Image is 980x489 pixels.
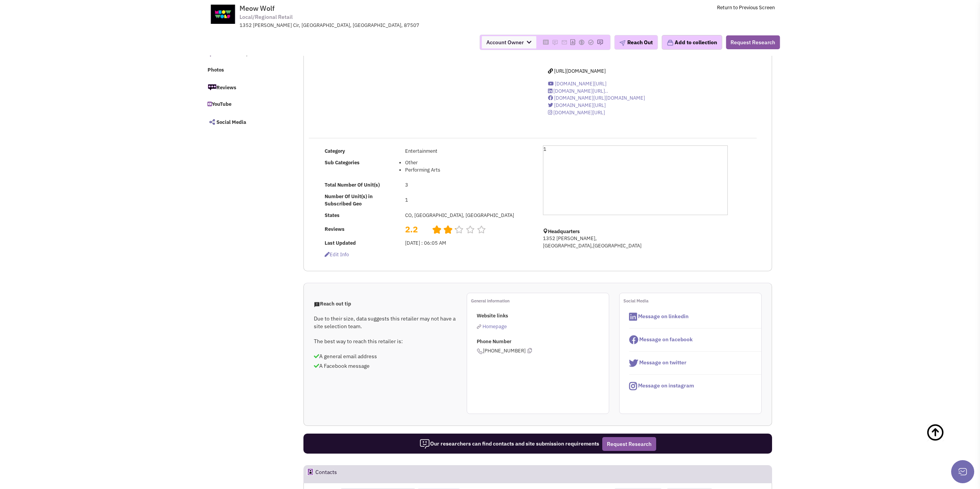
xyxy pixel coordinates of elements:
a: [DOMAIN_NAME][URL][DOMAIN_NAME] [548,95,645,101]
a: [URL][DOMAIN_NAME] [548,68,606,74]
button: Reach Out [614,35,658,50]
span: Meow Wolf [240,4,275,13]
td: CO, [GEOGRAPHIC_DATA], [GEOGRAPHIC_DATA] [403,210,533,221]
span: Message on linkedin [638,313,689,320]
h2: 2.2 [405,224,426,227]
b: Category [325,148,345,154]
a: Message on linkedin [629,313,689,320]
a: Return to Previous Screen [717,4,775,11]
span: Message on instagram [638,382,694,389]
img: Please add to your accounts [552,39,558,45]
h2: Contacts [315,466,337,482]
b: Sub Categories [325,159,360,166]
a: [DOMAIN_NAME][URL] [548,102,606,108]
p: The best way to reach this retailer is: [314,337,456,345]
b: Total Number Of Unit(s) [325,182,380,188]
b: Headquarters [548,228,580,235]
img: meowwolf.com [205,5,241,24]
p: Phone Number [477,338,609,345]
a: Message on twitter [629,359,687,366]
img: icon-researcher-20.png [419,439,430,449]
a: [DOMAIN_NAME][URL] [548,109,605,116]
div: 1352 [PERSON_NAME] Cir, [GEOGRAPHIC_DATA], [GEOGRAPHIC_DATA], 87507 [240,22,441,29]
span: Message on twitter [639,359,687,366]
img: reachlinkicon.png [477,324,481,329]
span: Edit info [325,251,349,258]
img: Please add to your accounts [561,39,567,45]
td: [DATE] : 06:05 AM [403,237,533,249]
p: A general email address [314,352,456,360]
span: [DOMAIN_NAME][URL][DOMAIN_NAME] [554,95,645,101]
a: Message on instagram [629,382,694,389]
span: Reach out tip [314,300,351,307]
a: [DOMAIN_NAME][URL].. [548,88,608,94]
p: Due to their size, data suggests this retailer may not have a site selection team. [314,315,456,330]
p: Website links [477,312,609,320]
span: [DOMAIN_NAME][URL] [554,102,606,108]
b: Number Of Unit(s) in Subscribed Geo [325,193,373,207]
a: Reviews [204,79,288,95]
span: [DOMAIN_NAME][URL] [555,80,606,87]
button: Request Research [602,437,656,451]
span: [PHONE_NUMBER] [477,347,532,354]
a: Back To Top [926,416,965,466]
td: Entertainment [403,145,533,157]
div: 1 [543,145,728,215]
img: icon-collection-lavender.png [667,39,673,46]
a: Message on facebook [629,336,693,343]
li: Other [405,159,531,167]
img: Please add to your accounts [578,39,585,45]
b: Last Updated [325,240,356,246]
b: States [325,212,340,219]
span: [URL][DOMAIN_NAME] [554,68,606,74]
img: Please add to your accounts [597,39,603,45]
img: icon-phone.png [477,348,483,354]
td: 3 [403,179,533,191]
span: Local/Regional Retail [240,13,293,21]
span: Message on facebook [639,336,693,343]
span: Account Owner [482,36,536,48]
p: A Facebook message [314,362,456,370]
span: [DOMAIN_NAME][URL] [553,109,605,116]
td: 1 [403,191,533,210]
a: [DOMAIN_NAME][URL] [548,80,606,87]
img: plane.png [619,40,625,46]
img: Please add to your accounts [588,39,594,45]
p: General information [471,297,609,305]
a: Social Media [204,114,288,130]
b: Reviews [325,226,345,232]
span: Our researchers can find contacts and site submission requirements [419,440,599,447]
p: 1352 [PERSON_NAME], [GEOGRAPHIC_DATA],[GEOGRAPHIC_DATA] [543,235,728,249]
a: Photos [204,63,288,78]
button: Add to collection [662,35,722,50]
li: Performing Arts [405,167,531,174]
span: [DOMAIN_NAME][URL].. [553,88,608,94]
span: Homepage [482,323,507,330]
a: Homepage [477,323,507,330]
a: YouTube [204,97,288,112]
button: Request Research [726,35,780,49]
p: Social Media [623,297,761,305]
